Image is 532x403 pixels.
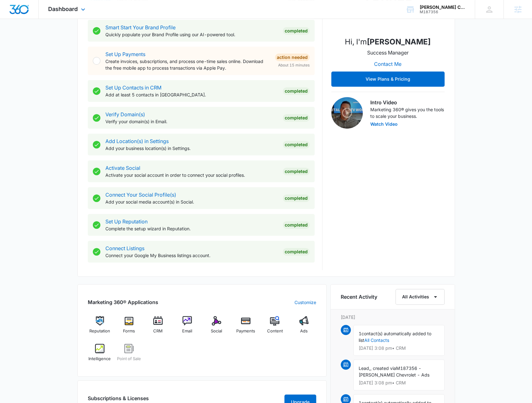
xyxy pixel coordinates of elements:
[283,168,310,175] div: Completed
[105,172,278,178] p: Activate your social account in order to connect your social profiles.
[370,106,445,119] p: Marketing 360® gives you the tools to scale your business.
[105,252,278,259] p: Connect your Google My Business listings account.
[331,72,445,87] button: View Plans & Pricing
[105,31,278,38] p: Quickly populate your Brand Profile using our AI-powered tool.
[275,54,310,61] div: Action Needed
[331,97,363,129] img: Intro Video
[88,298,158,306] h2: Marketing 360® Applications
[292,316,316,339] a: Ads
[105,58,270,71] p: Create invoices, subscriptions, and process one-time sales online. Download the free mobile app t...
[105,218,148,225] a: Set Up Reputation
[117,344,141,366] a: Point of Sale
[370,366,396,371] span: , created via
[283,141,310,148] div: Completed
[105,245,144,251] a: Connect Listings
[105,51,145,57] a: Set Up Payments
[283,248,310,256] div: Completed
[105,91,278,98] p: Add at least 5 contacts in [GEOGRAPHIC_DATA].
[105,138,169,144] a: Add Location(s) in Settings
[368,56,408,72] button: Contact Me
[48,6,78,12] span: Dashboard
[364,337,389,343] a: All Contacts
[283,114,310,122] div: Completed
[420,10,466,14] div: account id
[146,316,170,339] a: CRM
[345,36,431,48] p: Hi, I'm
[359,331,361,336] span: 1
[105,24,176,31] a: Smart Start Your Brand Profile
[88,316,112,339] a: Reputation
[117,316,141,339] a: Forms
[204,316,229,339] a: Social
[89,328,110,334] span: Reputation
[105,225,278,232] p: Complete the setup wizard in Reputation.
[105,199,278,205] p: Add your social media account(s) in Social.
[117,356,141,362] span: Point of Sale
[420,5,466,10] div: account name
[153,328,163,334] span: CRM
[175,316,199,339] a: Email
[105,84,161,91] a: Set Up Contacts in CRM
[105,111,145,118] a: Verify Domain(s)
[278,62,310,68] span: About 15 minutes
[283,87,310,95] div: Completed
[263,316,287,339] a: Content
[294,299,316,306] a: Customize
[283,221,310,229] div: Completed
[359,381,439,385] p: [DATE] 3:08 pm • CRM
[359,366,370,371] span: Lead,
[105,165,140,171] a: Activate Social
[359,346,439,350] p: [DATE] 3:08 pm • CRM
[359,331,431,343] span: contact(s) automatically added to list
[233,316,258,339] a: Payments
[211,328,222,334] span: Social
[341,314,445,320] p: [DATE]
[105,192,176,198] a: Connect Your Social Profile(s)
[105,118,278,125] p: Verify your domain(s) in Email.
[182,328,192,334] span: Email
[283,27,310,35] div: Completed
[236,328,255,334] span: Payments
[395,289,445,305] button: All Activities
[105,145,278,152] p: Add your business location(s) in Settings.
[123,328,135,334] span: Forms
[367,37,431,46] strong: [PERSON_NAME]
[88,344,112,366] a: Intelligence
[367,49,409,56] p: Success Manager
[370,99,445,106] h3: Intro Video
[300,328,308,334] span: Ads
[88,356,111,362] span: Intelligence
[283,194,310,202] div: Completed
[267,328,283,334] span: Content
[341,293,377,301] h6: Recent Activity
[370,122,398,126] button: Watch Video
